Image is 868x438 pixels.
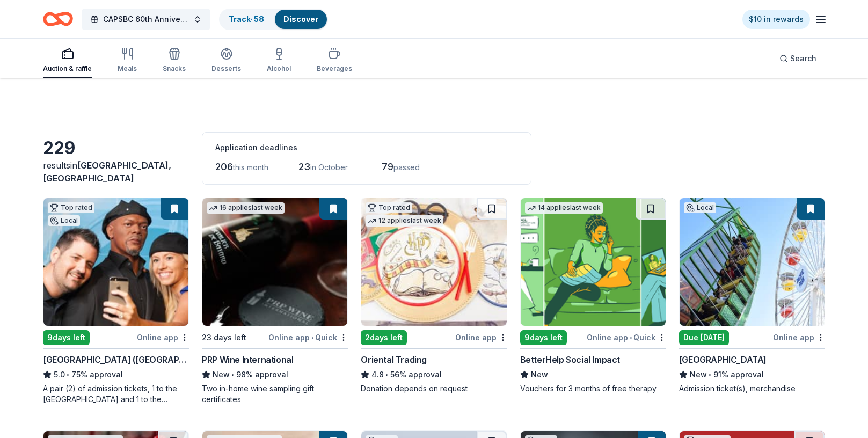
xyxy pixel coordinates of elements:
div: Online app Quick [587,331,666,344]
div: [GEOGRAPHIC_DATA] [679,353,767,366]
div: Local [684,202,716,213]
button: Auction & raffle [43,43,92,78]
span: • [311,333,313,342]
span: • [709,370,711,379]
span: 206 [215,161,233,172]
div: Meals [118,64,137,73]
button: Snacks [163,43,186,78]
div: Vouchers for 3 months of free therapy [520,383,666,394]
button: Desserts [211,43,241,78]
img: Image for PRP Wine International [202,198,347,326]
div: 14 applies last week [525,202,603,214]
div: Oriental Trading [361,353,427,366]
div: Admission ticket(s), merchandise [679,383,825,394]
a: Image for BetterHelp Social Impact14 applieslast week9days leftOnline app•QuickBetterHelp Social ... [520,198,666,394]
div: Online app Quick [268,331,348,344]
a: Track· 58 [229,14,264,24]
span: in [43,160,171,184]
div: 12 applies last week [366,215,443,227]
div: Online app [455,331,507,344]
div: 56% approval [361,368,507,381]
div: 9 days left [520,330,567,345]
div: 75% approval [43,368,189,381]
span: 5.0 [54,368,65,381]
div: [GEOGRAPHIC_DATA] ([GEOGRAPHIC_DATA]) [43,353,189,366]
div: results [43,159,189,185]
span: CAPSBC 60th Anniversary Gala & Silent Auction [103,13,189,26]
button: CAPSBC 60th Anniversary Gala & Silent Auction [82,9,210,30]
div: Alcohol [267,64,291,73]
span: New [690,368,707,381]
div: Local [48,215,80,226]
div: Top rated [366,202,412,213]
img: Image for BetterHelp Social Impact [521,198,666,326]
div: Top rated [48,202,94,213]
div: 91% approval [679,368,825,381]
img: Image for Hollywood Wax Museum (Hollywood) [43,198,188,326]
div: PRP Wine International [202,353,293,366]
div: Application deadlines [215,141,518,154]
div: Due [DATE] [679,330,729,345]
button: Track· 58Discover [219,9,328,30]
div: Desserts [211,64,241,73]
div: Online app [773,331,825,344]
div: 23 days left [202,331,246,344]
span: in October [310,163,348,172]
a: $10 in rewards [742,10,810,29]
span: this month [233,163,268,172]
button: Search [771,48,825,69]
div: BetterHelp Social Impact [520,353,620,366]
div: 229 [43,137,189,159]
button: Alcohol [267,43,291,78]
a: Home [43,6,73,32]
a: Image for Hollywood Wax Museum (Hollywood)Top ratedLocal9days leftOnline app[GEOGRAPHIC_DATA] ([G... [43,198,189,405]
div: 9 days left [43,330,90,345]
div: 98% approval [202,368,348,381]
a: Image for Pacific ParkLocalDue [DATE]Online app[GEOGRAPHIC_DATA]New•91% approvalAdmission ticket(... [679,198,825,394]
span: 4.8 [371,368,384,381]
span: New [213,368,230,381]
span: • [67,370,69,379]
div: A pair (2) of admission tickets, 1 to the [GEOGRAPHIC_DATA] and 1 to the [GEOGRAPHIC_DATA] [43,383,189,405]
div: Donation depends on request [361,383,507,394]
span: [GEOGRAPHIC_DATA], [GEOGRAPHIC_DATA] [43,160,171,184]
div: 16 applies last week [207,202,285,214]
a: Image for Oriental TradingTop rated12 applieslast week2days leftOnline appOriental Trading4.8•56%... [361,198,507,394]
span: • [386,370,389,379]
div: Online app [137,331,189,344]
span: 23 [298,161,310,172]
a: Image for PRP Wine International16 applieslast week23 days leftOnline app•QuickPRP Wine Internati... [202,198,348,405]
div: Two in-home wine sampling gift certificates [202,383,348,405]
img: Image for Oriental Trading [361,198,506,326]
div: Auction & raffle [43,64,92,73]
span: Search [790,52,816,65]
span: passed [393,163,420,172]
img: Image for Pacific Park [680,198,825,326]
div: Beverages [317,64,352,73]
span: 79 [382,161,393,172]
span: • [232,370,235,379]
button: Meals [118,43,137,78]
div: 2 days left [361,330,407,345]
div: Snacks [163,64,186,73]
a: Discover [283,14,318,24]
span: • [630,333,632,342]
span: New [531,368,548,381]
button: Beverages [317,43,352,78]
